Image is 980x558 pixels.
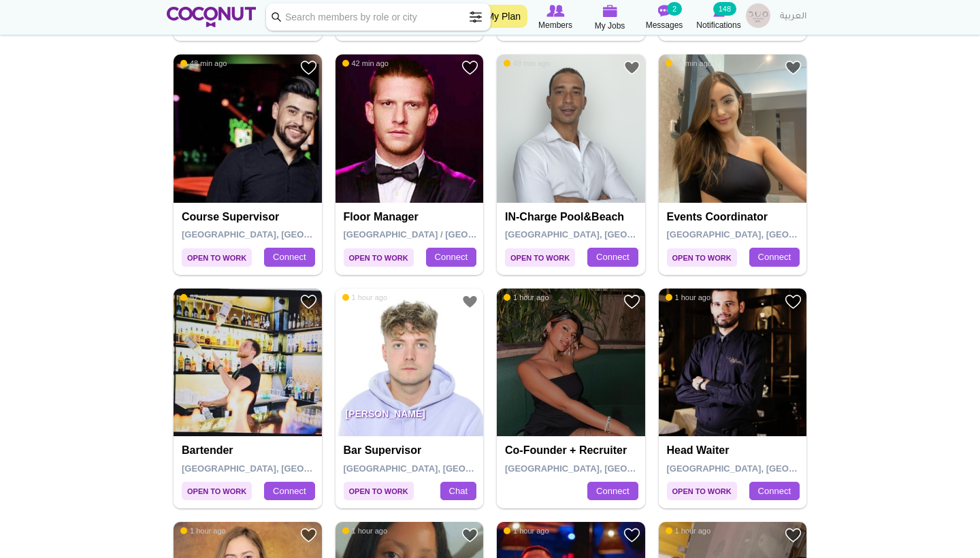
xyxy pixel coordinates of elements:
[595,19,625,33] span: My Jobs
[440,482,476,501] a: Chat
[713,2,736,16] small: 148
[667,248,737,267] span: Open to Work
[344,444,479,457] h4: Bar Supervisor
[667,2,682,16] small: 2
[505,248,575,267] span: Open to Work
[180,293,227,302] span: 57 min ago
[264,248,314,267] a: Connect
[546,5,564,17] img: Browse Members
[167,7,256,27] img: Home
[264,482,314,501] a: Connect
[336,398,484,436] p: [PERSON_NAME]
[342,293,388,302] span: 1 hour ago
[587,248,638,267] a: Connect
[773,3,813,31] a: العربية
[696,18,740,32] span: Notifications
[667,463,861,474] span: [GEOGRAPHIC_DATA], [GEOGRAPHIC_DATA]
[785,293,802,310] a: Add to Favourites
[637,3,691,32] a: Messages Messages 2
[182,229,376,240] span: [GEOGRAPHIC_DATA], [GEOGRAPHIC_DATA]
[266,3,491,31] input: Search members by role or city
[504,293,549,302] span: 1 hour ago
[667,482,737,500] span: Open to Work
[749,482,800,501] a: Connect
[182,482,252,500] span: Open to Work
[344,463,538,474] span: [GEOGRAPHIC_DATA], [GEOGRAPHIC_DATA]
[342,526,388,536] span: 1 hour ago
[583,3,637,33] a: My Jobs My Jobs
[182,248,252,267] span: Open to Work
[667,211,802,223] h4: Events Coordinator
[505,211,640,223] h4: IN-Charge pool&beach
[505,463,699,474] span: [GEOGRAPHIC_DATA], [GEOGRAPHIC_DATA]
[713,5,725,17] img: Notifications
[602,5,617,17] img: My Jobs
[344,482,414,500] span: Open to Work
[667,444,802,457] h4: Head Waiter
[505,444,640,457] h4: Co-founder + Recruiter
[344,248,414,267] span: Open to Work
[646,18,683,32] span: Messages
[180,59,227,68] span: 48 min ago
[749,248,800,267] a: Connect
[300,293,317,310] a: Add to Favourites
[461,59,478,76] a: Add to Favourites
[623,59,640,76] a: Add to Favourites
[657,5,671,17] img: Messages
[342,59,389,68] span: 42 min ago
[461,293,478,310] a: Add to Favourites
[504,59,550,68] span: 49 min ago
[344,211,479,223] h4: Floor Manager
[785,59,802,76] a: Add to Favourites
[344,229,540,240] span: [GEOGRAPHIC_DATA] / [GEOGRAPHIC_DATA]
[182,211,317,223] h4: Course supervisor
[300,59,317,76] a: Add to Favourites
[691,3,746,32] a: Notifications Notifications 148
[623,527,640,544] a: Add to Favourites
[538,18,572,32] span: Members
[426,248,476,267] a: Connect
[785,527,802,544] a: Add to Favourites
[623,293,640,310] a: Add to Favourites
[587,482,638,501] a: Connect
[479,5,527,28] a: My Plan
[667,229,861,240] span: [GEOGRAPHIC_DATA], [GEOGRAPHIC_DATA]
[180,526,226,536] span: 1 hour ago
[505,229,699,240] span: [GEOGRAPHIC_DATA], [GEOGRAPHIC_DATA]
[666,293,711,302] span: 1 hour ago
[461,527,478,544] a: Add to Favourites
[504,526,549,536] span: 1 hour ago
[182,444,317,457] h4: Bartender
[528,3,583,32] a: Browse Members Members
[666,59,712,68] span: 20 min ago
[182,463,376,474] span: [GEOGRAPHIC_DATA], [GEOGRAPHIC_DATA]
[300,527,317,544] a: Add to Favourites
[666,526,711,536] span: 1 hour ago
